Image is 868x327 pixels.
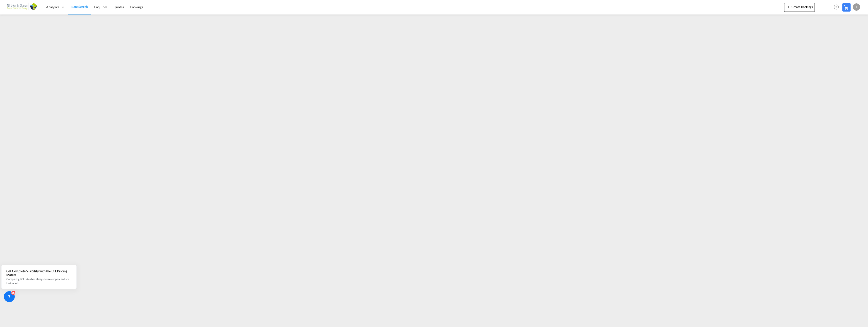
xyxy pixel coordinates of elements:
div: J [853,3,860,11]
span: Enquiries [94,5,107,9]
span: Analytics [46,5,59,9]
span: Help [832,3,840,11]
md-icon: icon-plus 400-fg [786,4,791,10]
button: icon-plus 400-fgCreate Bookings [784,3,815,12]
span: Quotes [114,5,124,9]
span: Bookings [130,5,143,9]
div: Help [832,3,842,11]
img: af31b1c0b01f11ecbc353f8e72265e29.png [7,2,37,12]
span: Rate Search [71,5,88,9]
